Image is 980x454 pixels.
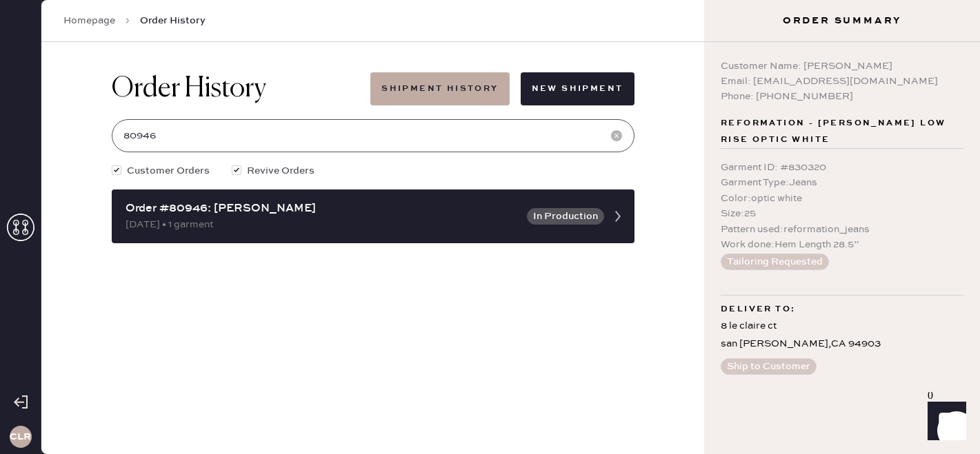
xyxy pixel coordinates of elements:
[721,175,963,190] div: Garment Type : Jeans
[112,119,634,152] input: Search by order number, customer name, email or phone number
[10,432,31,442] h3: CLR
[721,358,817,375] button: Ship to Customer
[63,14,115,28] a: Homepage
[247,163,314,178] span: Revive Orders
[44,100,933,116] div: Order # 81689
[126,217,519,232] div: [DATE] • 1 garment
[721,115,963,148] span: Reformation - [PERSON_NAME] Low Rise optic white
[126,260,881,278] td: Basic Strap Dress - Reformation - Pia Velvet Dress Black - Size: 4
[44,154,933,203] div: # 88628 Hyemin [PERSON_NAME] [EMAIL_ADDRESS][DOMAIN_NAME]
[881,260,933,278] td: 1
[370,72,509,105] button: Shipment History
[881,224,933,242] th: QTY
[721,160,963,175] div: Garment ID : # 830320
[127,163,210,178] span: Customer Orders
[44,137,933,154] div: Customer information
[521,72,634,105] button: New Shipment
[721,222,963,237] div: Pattern used : reformation_jeans
[721,59,963,74] div: Customer Name: [PERSON_NAME]
[721,301,795,318] span: Deliver to:
[44,242,126,260] td: 906714
[140,14,206,28] span: Order History
[126,200,519,217] div: Order #80946: [PERSON_NAME]
[721,254,829,270] button: Tailoring Requested
[44,224,126,242] th: ID
[721,191,963,206] div: Color : optic white
[44,83,933,100] div: Packing list
[527,208,604,225] button: In Production
[914,392,974,451] iframe: Front Chat
[721,74,963,89] div: Email: [EMAIL_ADDRESS][DOMAIN_NAME]
[126,224,881,242] th: Description
[721,206,963,221] div: Size : 25
[112,72,266,105] h1: Order History
[44,260,126,278] td: 906703
[704,14,980,28] h3: Order Summary
[881,242,933,260] td: 1
[721,89,963,104] div: Phone: [PHONE_NUMBER]
[721,318,963,352] div: 8 le claire ct san [PERSON_NAME] , CA 94903
[721,237,963,252] div: Work done : Hem Length 28.5”
[126,242,881,260] td: Basic Sleeveless Dress - Reformation - Zenni Dress Chocolate - Size: 6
